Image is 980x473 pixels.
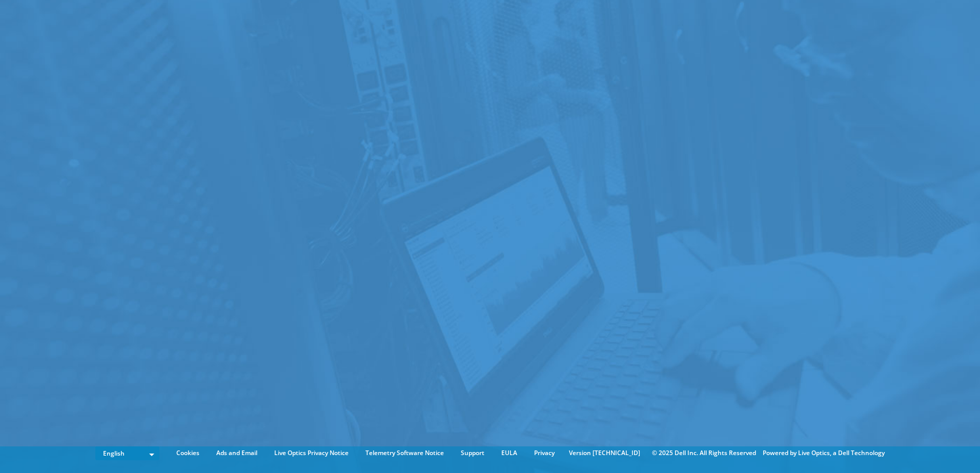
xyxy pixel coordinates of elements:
li: © 2025 Dell Inc. All Rights Reserved [647,447,761,459]
li: Powered by Live Optics, a Dell Technology [763,447,885,459]
a: Ads and Email [209,447,265,459]
a: Cookies [169,447,207,459]
li: Version [TECHNICAL_ID] [564,447,645,459]
a: Telemetry Software Notice [358,447,452,459]
a: EULA [494,447,525,459]
a: Privacy [526,447,562,459]
a: Support [453,447,492,459]
a: Live Optics Privacy Notice [267,447,356,459]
